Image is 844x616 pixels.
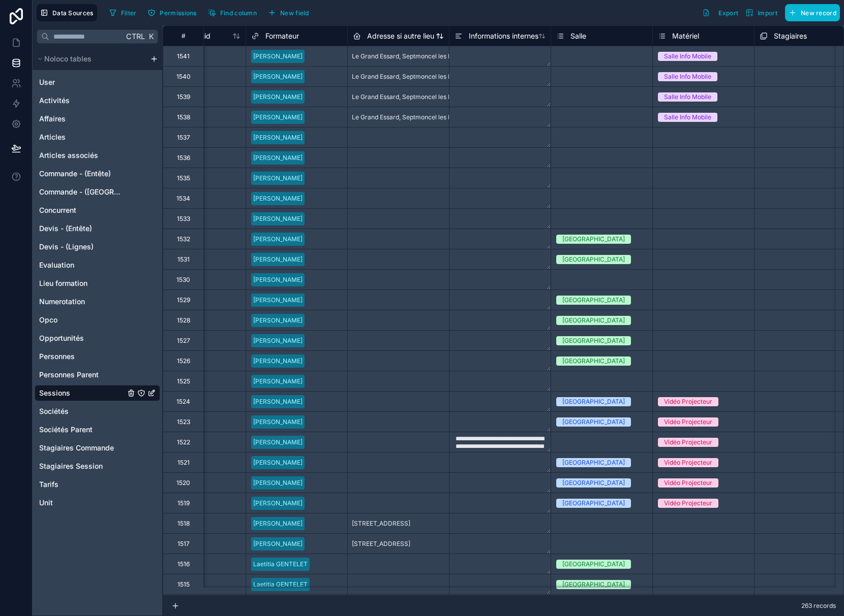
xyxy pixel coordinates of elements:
div: [PERSON_NAME] [253,52,303,61]
div: [PERSON_NAME] [253,438,303,447]
div: 1534 [176,194,190,203]
a: Permissions [144,5,204,20]
div: Vidéo Projecteur [664,478,712,488]
div: # [171,32,196,40]
span: Filter [121,9,137,17]
div: Salle Info Mobile [664,52,711,61]
div: [PERSON_NAME] [253,417,303,427]
div: Vidéo Projecteur [664,417,712,427]
div: [PERSON_NAME] [253,499,303,508]
div: Salle Info Mobile [664,72,711,81]
div: Salle Info Mobile [664,113,711,122]
div: 1528 [177,316,190,325]
button: New field [264,5,313,20]
button: Data Sources [37,4,97,21]
span: Export [718,9,738,17]
div: Laetitia GENTELET [253,580,308,589]
button: Import [742,4,781,21]
div: 1529 [177,296,190,304]
div: 1530 [176,276,190,284]
div: 1540 [176,73,191,81]
div: [GEOGRAPHIC_DATA] [562,458,625,467]
span: Le Grand Essard, Septmoncel les Molunes, [GEOGRAPHIC_DATA], 39310, [GEOGRAPHIC_DATA] [352,52,624,60]
div: [GEOGRAPHIC_DATA] [562,560,625,569]
div: 1523 [177,418,190,426]
div: [PERSON_NAME] [253,174,303,183]
div: [GEOGRAPHIC_DATA] [562,255,625,264]
div: 1516 [177,560,190,568]
div: [GEOGRAPHIC_DATA] [562,356,625,366]
span: 263 records [801,602,836,610]
div: 1527 [177,337,190,345]
div: [PERSON_NAME] [253,275,303,284]
button: Filter [105,5,140,20]
div: 1538 [177,113,190,121]
button: Permissions [144,5,200,20]
div: [PERSON_NAME] [253,133,303,142]
div: 1532 [177,235,190,243]
button: Export [699,4,742,21]
div: [PERSON_NAME] [253,478,303,488]
div: [GEOGRAPHIC_DATA] [562,336,625,345]
div: 1521 [177,459,190,467]
span: Data Sources [52,9,94,17]
div: 1531 [177,255,190,264]
div: [PERSON_NAME] [253,92,303,102]
div: [PERSON_NAME] [253,72,303,81]
div: [PERSON_NAME] [253,113,303,122]
div: [PERSON_NAME] [253,235,303,244]
div: 1526 [177,357,190,365]
div: 1515 [177,580,190,589]
span: Informations internes [469,31,538,41]
button: Find column [204,5,260,20]
span: New field [280,9,309,17]
div: 1535 [177,174,190,182]
span: [STREET_ADDRESS] [352,540,410,548]
div: 1518 [177,520,190,528]
div: 1541 [177,52,190,60]
span: Import [758,9,777,17]
div: Salle Info Mobile [664,92,711,102]
div: 1525 [177,377,190,385]
div: [PERSON_NAME] [253,458,303,467]
div: Vidéo Projecteur [664,438,712,447]
div: 1539 [177,93,190,101]
div: Laetitia GENTELET [253,560,308,569]
div: [PERSON_NAME] [253,377,303,386]
div: Vidéo Projecteur [664,499,712,508]
button: New record [785,4,840,21]
div: [PERSON_NAME] [253,356,303,366]
span: Le Grand Essard, Septmoncel les Molunes, [GEOGRAPHIC_DATA], 39310, [GEOGRAPHIC_DATA] [352,93,624,101]
span: [STREET_ADDRESS] [352,520,410,528]
div: [GEOGRAPHIC_DATA] [562,417,625,427]
div: [PERSON_NAME] [253,336,303,345]
div: 1536 [177,154,190,162]
div: [GEOGRAPHIC_DATA] [562,478,625,488]
a: New record [781,4,840,21]
div: [PERSON_NAME] [253,214,303,223]
div: [GEOGRAPHIC_DATA] [562,235,625,244]
div: 1537 [177,134,190,142]
div: [GEOGRAPHIC_DATA] [562,397,625,406]
div: [PERSON_NAME] [253,539,303,548]
span: Formateur [265,31,299,41]
div: 1517 [177,540,190,548]
div: [PERSON_NAME] [253,194,303,203]
span: Find column [220,9,257,17]
div: [PERSON_NAME] [253,255,303,264]
div: [PERSON_NAME] [253,519,303,528]
div: Vidéo Projecteur [664,458,712,467]
div: [GEOGRAPHIC_DATA] [562,499,625,508]
div: [GEOGRAPHIC_DATA] [562,316,625,325]
span: Le Grand Essard, Septmoncel les Molunes, [GEOGRAPHIC_DATA], 39310, [GEOGRAPHIC_DATA] [352,113,624,121]
span: Permissions [160,9,196,17]
div: 1520 [176,479,190,487]
span: K [147,33,155,40]
span: Ctrl [125,30,146,43]
span: Le Grand Essard, Septmoncel les Molunes, [GEOGRAPHIC_DATA], 39310, [GEOGRAPHIC_DATA] [352,73,624,81]
div: [GEOGRAPHIC_DATA] [562,296,625,305]
div: [PERSON_NAME] [253,397,303,406]
span: Salle [570,31,586,41]
span: Matériel [672,31,699,41]
span: Stagiaires [774,31,807,41]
